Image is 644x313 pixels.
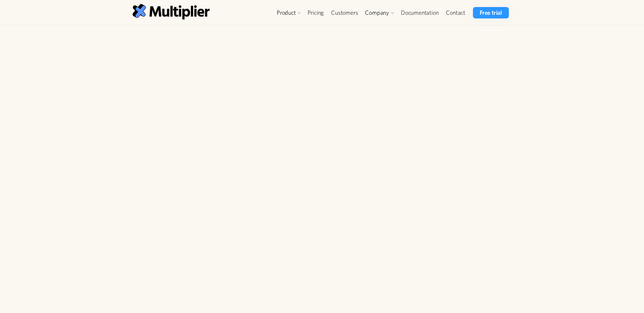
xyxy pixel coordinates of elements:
a: Contact [442,7,469,18]
a: Pricing [304,7,328,18]
div: Product [273,7,304,18]
a: Customers [327,7,362,18]
a: Documentation [397,7,442,18]
div: Product [277,9,296,17]
div: Company [365,9,389,17]
a: Free trial [473,7,509,18]
div: Company [362,7,397,18]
